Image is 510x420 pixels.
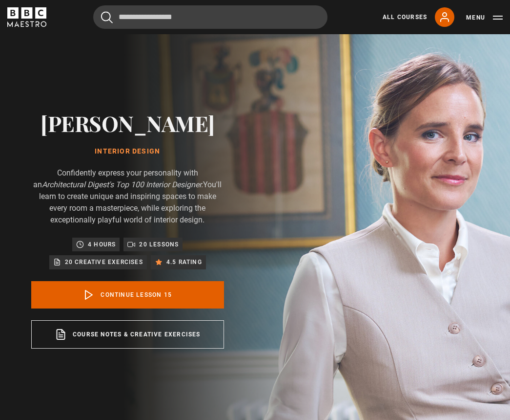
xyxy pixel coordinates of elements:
a: All Courses [383,13,427,22]
h1: Interior Design [31,148,224,155]
p: 20 creative exercises [65,257,143,267]
h2: [PERSON_NAME] [31,111,224,135]
p: Confidently express your personality with an You'll learn to create unique and inspiring spaces t... [31,167,224,226]
p: 4.5 rating [166,257,202,267]
input: Search [93,5,327,29]
p: 4 hours [88,240,116,249]
button: Submit the search query [101,11,113,23]
a: Continue lesson 15 [31,281,224,309]
button: Toggle navigation [466,13,503,22]
svg: BBC Maestro [7,7,46,27]
i: Architectural Digest's Top 100 Interior Designer. [42,180,203,189]
a: Course notes & creative exercises [31,320,224,349]
p: 20 lessons [139,240,179,249]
